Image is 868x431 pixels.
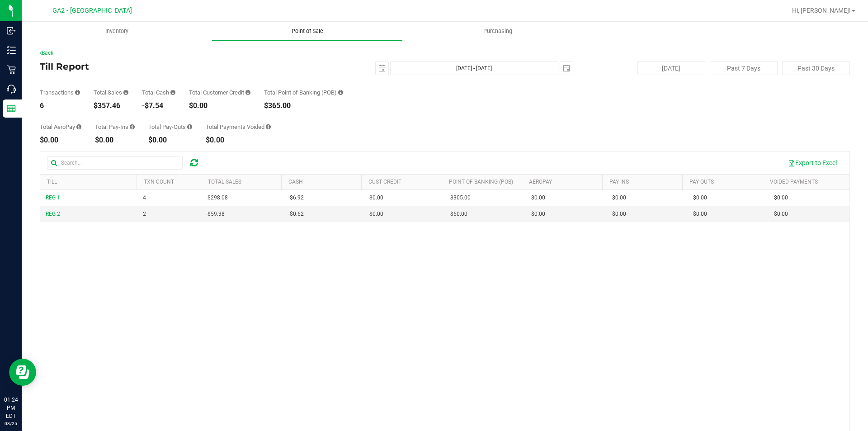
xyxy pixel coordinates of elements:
i: Sum of all successful, non-voided cash payment transaction amounts (excluding tips and transactio... [170,90,175,95]
span: $0.00 [369,194,383,202]
a: Purchasing [402,22,593,41]
i: Sum of all successful, non-voided payment transaction amounts using account credit as the payment... [245,90,250,95]
i: Sum of all cash pay-ins added to tills within the date range. [130,124,135,130]
inline-svg: Inbound [7,26,16,35]
i: Sum of the successful, non-voided point-of-banking payment transaction amounts, both via payment ... [338,90,343,95]
div: Total Pay-Outs [148,124,192,130]
i: Count of all successful payment transactions, possibly including voids, refunds, and cash-back fr... [75,90,80,95]
iframe: Resource center [9,359,36,386]
a: Total Sales [208,179,241,185]
p: 08/25 [4,420,18,427]
span: select [376,62,388,75]
a: AeroPay [529,179,552,185]
div: Total Cash [142,90,175,95]
span: Purchasing [471,27,524,35]
a: Pay Outs [689,179,714,185]
span: Point of Sale [279,27,335,35]
span: REG 2 [46,211,60,217]
span: 4 [143,194,146,202]
button: Past 30 Days [782,62,850,75]
inline-svg: Reports [7,104,16,113]
p: 01:24 PM EDT [4,396,18,420]
span: $0.00 [612,194,626,202]
div: Total Point of Banking (POB) [264,90,343,95]
span: select [560,62,573,75]
span: 2 [143,210,146,218]
inline-svg: Inventory [7,46,16,55]
span: $0.00 [774,210,788,218]
span: $0.00 [369,210,383,218]
h4: Till Report [40,62,310,71]
span: $0.00 [531,194,545,202]
span: $305.00 [450,194,471,202]
a: Cust Credit [368,179,401,185]
span: $0.00 [531,210,545,218]
div: $0.00 [148,137,192,144]
span: REG 1 [46,194,60,201]
a: Till [47,179,57,185]
inline-svg: Call Center [7,85,16,94]
div: $365.00 [264,102,343,109]
div: $0.00 [206,137,271,144]
div: Total AeroPay [40,124,81,130]
i: Sum of all successful, non-voided payment transaction amounts (excluding tips and transaction fee... [123,90,128,95]
a: Back [40,50,53,56]
a: Inventory [22,22,212,41]
div: -$7.54 [142,102,175,109]
button: Past 7 Days [710,62,778,75]
span: $60.00 [450,210,467,218]
div: 6 [40,102,80,109]
i: Sum of all voided payment transaction amounts (excluding tips and transaction fees) within the da... [266,124,271,130]
span: $298.08 [208,194,228,202]
div: $357.46 [94,102,128,109]
div: Total Sales [94,90,128,95]
a: TXN Count [144,179,174,185]
a: Pay Ins [609,179,629,185]
a: Point of Banking (POB) [449,179,513,185]
button: Export to Excel [782,155,843,171]
span: -$6.92 [288,194,304,202]
span: $59.38 [208,210,225,218]
div: Transactions [40,90,80,95]
div: Total Customer Credit [189,90,250,95]
input: Search... [47,156,183,170]
button: [DATE] [637,62,705,75]
a: Cash [288,179,303,185]
a: Point of Sale [212,22,402,41]
span: $0.00 [693,194,707,202]
span: Inventory [93,27,141,35]
div: Total Payments Voided [206,124,271,130]
span: GA2 - [GEOGRAPHIC_DATA] [52,7,132,14]
i: Sum of all cash pay-outs removed from tills within the date range. [187,124,192,130]
span: $0.00 [774,194,788,202]
i: Sum of all successful AeroPay payment transaction amounts for all purchases in the date range. Ex... [76,124,81,130]
div: $0.00 [40,137,81,144]
span: Hi, [PERSON_NAME]! [792,7,851,14]
span: $0.00 [693,210,707,218]
div: Total Pay-Ins [95,124,135,130]
span: -$0.62 [288,210,304,218]
a: Voided Payments [770,179,818,185]
div: $0.00 [95,137,135,144]
span: $0.00 [612,210,626,218]
inline-svg: Retail [7,65,16,74]
div: $0.00 [189,102,250,109]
